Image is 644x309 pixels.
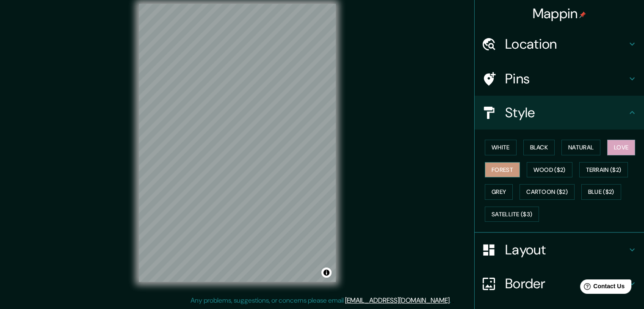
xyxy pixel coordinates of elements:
button: Cartoon ($2) [520,184,575,200]
button: Satellite ($3) [485,207,539,222]
button: Natural [561,140,600,155]
h4: Mappin [533,5,586,22]
iframe: Help widget launcher [569,276,635,300]
canvas: Map [139,4,336,282]
h4: Style [505,104,627,121]
div: Pins [475,62,644,96]
button: Black [523,140,555,155]
h4: Location [505,36,627,52]
div: . [451,295,452,306]
div: Border [475,267,644,301]
div: Location [475,27,644,61]
button: Love [607,140,635,155]
h4: Layout [505,241,627,258]
h4: Border [505,275,627,292]
button: Toggle attribution [321,268,332,278]
h4: Pins [505,70,627,87]
div: . [452,295,454,306]
div: Layout [475,233,644,267]
button: Wood ($2) [527,162,572,178]
button: Forest [485,162,520,178]
button: Blue ($2) [581,184,621,200]
button: Terrain ($2) [579,162,628,178]
a: [EMAIL_ADDRESS][DOMAIN_NAME] [345,296,450,305]
p: Any problems, suggestions, or concerns please email . [191,295,451,306]
div: Style [475,96,644,130]
button: Grey [485,184,513,200]
img: pin-icon.png [579,11,586,18]
button: White [485,140,517,155]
